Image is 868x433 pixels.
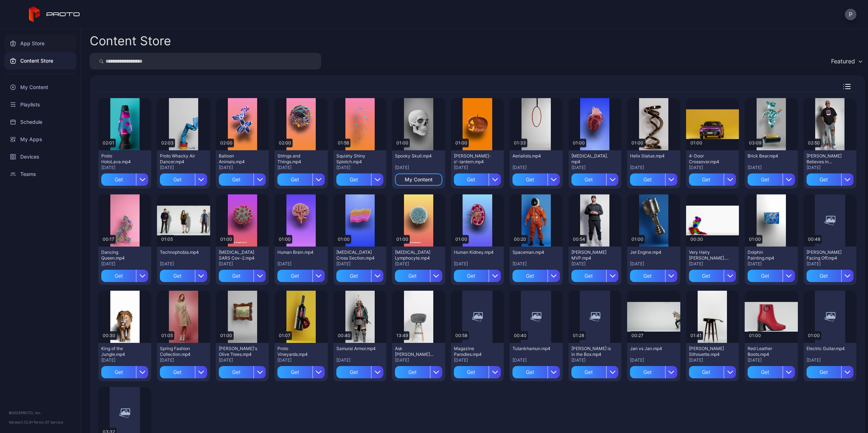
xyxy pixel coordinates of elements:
div: Covid-19 SARS Cov-2.mp4 [219,249,259,261]
div: Get [807,173,841,186]
button: Get [395,366,442,378]
div: Playlists [4,96,76,113]
button: P [845,9,856,20]
div: [DATE] [689,357,736,363]
div: Get [748,270,782,282]
div: Get [395,366,430,378]
div: Aerialists.mp4 [512,153,552,159]
button: Get [807,366,854,378]
div: Get [219,173,254,186]
button: Get [219,270,266,282]
div: My Content [405,177,433,182]
div: Spring Fashion Collection.mp4 [160,346,200,357]
button: Get [454,173,501,186]
div: Albert Pujols MVP.mp4 [571,249,611,261]
div: Howie Mandel Believes in Proto.mp4 [807,153,846,165]
div: Samurai Armor.mp4 [336,346,376,352]
div: [DATE] [748,357,795,363]
div: Get [748,173,782,186]
div: [DATE] [689,165,736,171]
div: [DATE] [160,261,207,267]
div: [DATE] [101,357,148,363]
button: Get [454,270,501,282]
div: [DATE] [512,165,559,171]
div: Get [160,173,195,186]
div: [DATE] [571,261,618,267]
button: Get [630,270,677,282]
div: Get [689,270,724,282]
div: [DATE] [748,261,795,267]
div: Manny Pacquiao Facing Off.mp4 [807,249,846,261]
div: [DATE] [630,357,677,363]
div: Van Gogh's Olive Trees.mp4 [219,346,259,357]
div: Get [748,366,782,378]
button: Get [512,173,559,186]
button: Get [571,173,618,186]
div: Content Store [4,52,76,70]
div: Get [630,173,665,186]
button: Get [101,270,148,282]
div: [DATE] [219,357,266,363]
div: [DATE] [454,261,501,267]
div: Spooky Skull.mp4 [395,153,435,159]
div: Get [571,173,606,186]
button: Get [748,173,795,186]
div: Get [689,173,724,186]
div: Get [277,270,312,282]
div: Get [807,270,841,282]
div: Proto Whacky Air Dancer.mp4 [160,153,200,165]
button: Get [689,173,736,186]
div: Get [571,366,606,378]
div: Human Heart.mp4 [571,153,611,165]
div: Get [160,366,195,378]
div: [DATE] [807,165,854,171]
div: Magazine Parodies.mp4 [454,346,494,357]
span: Version 1.12.0 • [9,420,33,424]
div: Get [160,270,195,282]
a: App Store [4,35,76,52]
div: Get [277,366,312,378]
div: Get [454,366,489,378]
div: Get [512,270,547,282]
div: Squishy Shiny Splotch.mp4 [336,153,376,165]
div: [DATE] [336,165,383,171]
div: Dolphin Painting.mp4 [748,249,787,261]
div: Get [277,173,312,186]
button: My Content [395,173,442,186]
div: Electric Guitar.mp4 [807,346,846,352]
button: Get [807,173,854,186]
div: Strings and Things.mp4 [277,153,317,165]
div: [DATE] [277,357,324,363]
button: Get [571,366,618,378]
button: Get [219,173,266,186]
button: Get [277,366,324,378]
a: Devices [4,148,76,165]
div: [DATE] [630,261,677,267]
div: Dancing Queen.mp4 [101,249,141,261]
div: [DATE] [689,261,736,267]
div: [DATE] [160,357,207,363]
div: © 2025 PROTO, Inc. [9,410,72,416]
div: [DATE] [277,165,324,171]
div: [DATE] [336,357,383,363]
div: Balloon Animals.mp4 [219,153,259,165]
a: Teams [4,165,76,183]
button: Get [454,366,501,378]
div: Jan vs Jan.mp4 [630,346,670,352]
button: Get [277,173,324,186]
div: [DATE] [512,261,559,267]
a: Schedule [4,113,76,131]
div: Get [336,173,371,186]
div: [DATE] [101,165,148,171]
div: Get [219,366,254,378]
div: Proto HoloLava.mp4 [101,153,141,165]
div: Jack-o'-lantern.mp4 [454,153,494,165]
button: Get [807,270,854,282]
button: Get [160,173,207,186]
div: Get [571,270,606,282]
button: Get [277,270,324,282]
div: Get [454,270,489,282]
button: Get [160,270,207,282]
